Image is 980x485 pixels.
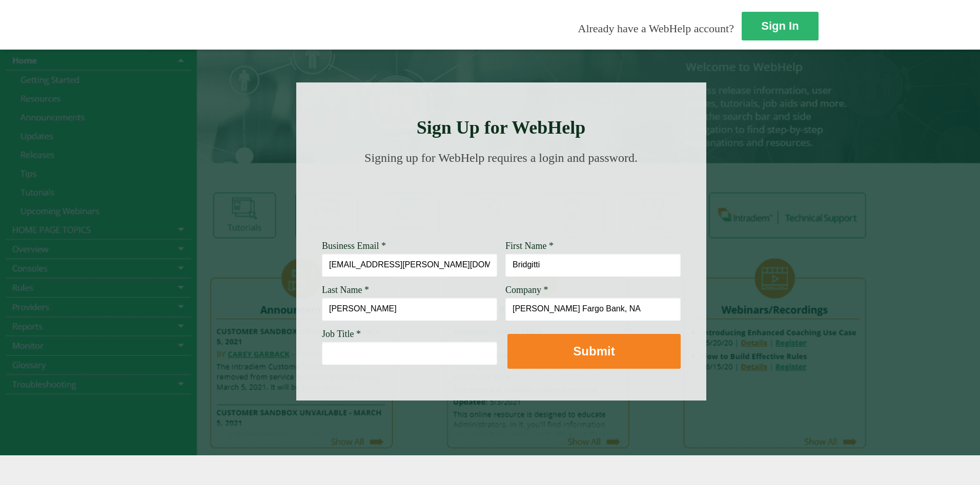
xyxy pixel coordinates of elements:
[322,285,369,295] span: Last Name *
[578,22,734,35] span: Already have a WebHelp account?
[507,334,681,369] button: Submit
[417,117,586,138] strong: Sign Up for WebHelp
[761,19,799,32] strong: Sign In
[505,241,554,251] span: First Name *
[573,344,615,358] strong: Submit
[328,175,675,226] img: Need Credentials? Sign up below. Have Credentials? Use the sign-in button.
[742,12,819,40] a: Sign In
[322,241,386,251] span: Business Email *
[322,329,361,339] span: Job Title *
[505,285,548,295] span: Company *
[364,151,638,164] span: Signing up for WebHelp requires a login and password.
